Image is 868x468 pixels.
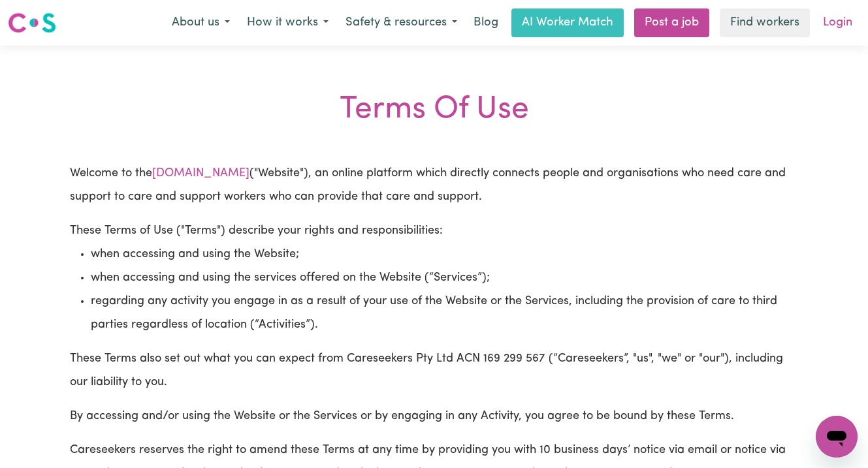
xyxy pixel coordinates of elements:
[70,347,799,394] p: These Terms also set out what you can expect from Careseekers Pty Ltd ACN 169 299 567 (“Careseeke...
[337,9,466,37] button: Safety & resources
[634,8,709,37] a: Post a job
[720,8,810,37] a: Find workers
[8,8,56,38] a: Careseekers logo
[152,168,249,179] a: [DOMAIN_NAME]
[815,8,860,37] a: Login
[91,266,799,290] li: when accessing and using the services offered on the Website (“Services”);
[466,8,506,37] a: Blog
[511,8,624,37] a: AI Worker Match
[91,243,799,266] li: when accessing and using the Website;
[163,9,238,37] button: About us
[70,405,799,428] p: By accessing and/or using the Website or the Services or by engaging in any Activity, you agree t...
[816,416,858,458] iframe: Button to launch messaging window
[238,9,337,37] button: How it works
[8,11,56,35] img: Careseekers logo
[91,290,799,337] li: regarding any activity you engage in as a result of your use of the Website or the Services, incl...
[70,219,799,337] p: These Terms of Use ("Terms") describe your rights and responsibilities:
[70,162,799,209] p: Welcome to the ("Website"), an online platform which directly connects people and organisations w...
[8,91,860,129] div: Terms Of Use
